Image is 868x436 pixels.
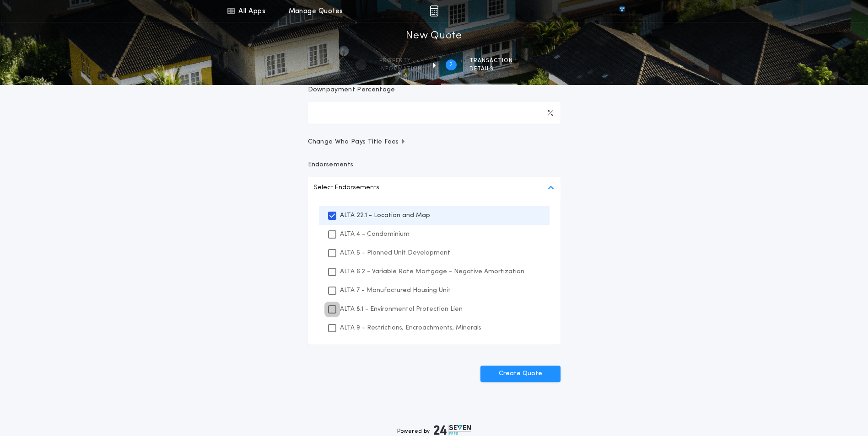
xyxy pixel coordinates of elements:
span: Change Who Pays Title Fees [308,138,406,147]
span: Transaction [469,57,513,64]
p: ALTA 7 - Manufactured Housing Unit [340,286,451,295]
button: Create Quote [480,366,561,382]
span: Property [379,57,422,64]
ul: Select Endorsements [308,199,561,345]
img: vs-icon [603,6,641,16]
img: img [430,5,438,16]
h2: 2 [449,61,453,69]
p: ALTA 22.1 - Location and Map [340,211,430,220]
p: Endorsements [308,160,561,170]
p: ALTA 4 - Condominium [340,229,410,239]
p: ALTA 5 - Planned Unit Development [340,248,450,258]
p: ALTA 9 - Restrictions, Encroachments, Minerals [340,323,481,333]
span: details [469,65,513,73]
p: Select Endorsements [313,182,379,193]
input: Downpayment Percentage [308,102,561,124]
h1: New Quote [406,29,462,43]
p: Downpayment Percentage [308,85,395,95]
p: ALTA 6.2 - Variable Rate Mortgage - Negative Amortization [340,267,524,276]
button: Change Who Pays Title Fees [308,138,561,147]
div: Powered by [397,425,471,436]
button: Select Endorsements [308,177,561,199]
img: logo [434,425,471,436]
span: information [379,65,422,73]
p: ALTA 8.1 - Environmental Protection Lien [340,304,463,314]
